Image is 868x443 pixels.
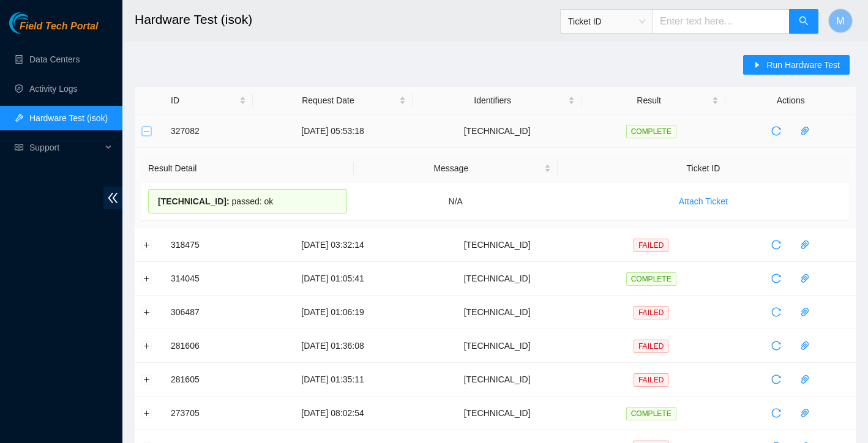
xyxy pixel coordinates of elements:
button: Expand row [142,240,152,250]
img: Akamai Technologies [9,12,62,34]
td: [TECHNICAL_ID] [413,114,581,148]
button: reload [766,269,786,288]
button: paper-clip [795,370,815,389]
span: Attach Ticket [679,195,728,208]
td: [DATE] 01:06:19 [253,296,413,329]
span: reload [767,374,785,384]
td: [TECHNICAL_ID] [413,396,581,430]
th: Ticket ID [558,155,849,182]
button: caret-rightRun Hardware Test [743,55,850,75]
td: [DATE] 01:35:11 [253,363,413,396]
span: reload [767,274,785,283]
td: [DATE] 01:36:08 [253,329,413,363]
span: FAILED [634,306,668,319]
td: [TECHNICAL_ID] [413,363,581,396]
button: M [828,9,853,33]
button: paper-clip [795,302,815,322]
td: [TECHNICAL_ID] [413,296,581,329]
td: [TECHNICAL_ID] [413,228,581,262]
button: reload [766,370,786,389]
button: Expand row [142,374,152,384]
span: Run Hardware Test [766,58,840,72]
td: 327082 [164,114,253,148]
button: reload [766,302,786,322]
button: Expand row [142,408,152,418]
td: [DATE] 01:05:41 [253,262,413,296]
span: reload [767,240,785,250]
td: 318475 [164,228,253,262]
td: N/A [354,182,558,221]
span: double-left [103,187,122,209]
span: paper-clip [796,341,814,351]
button: paper-clip [795,269,815,288]
td: [DATE] 03:32:14 [253,228,413,262]
span: paper-clip [796,240,814,250]
span: reload [767,341,785,351]
td: 273705 [164,396,253,430]
td: 281606 [164,329,253,363]
span: FAILED [634,373,668,387]
button: Attach Ticket [669,192,738,211]
button: reload [766,235,786,255]
button: paper-clip [795,336,815,356]
button: reload [766,121,786,141]
td: [TECHNICAL_ID] [413,262,581,296]
button: paper-clip [795,235,815,255]
span: paper-clip [796,408,814,418]
span: reload [767,408,785,418]
td: 281605 [164,363,253,396]
button: Expand row [142,274,152,283]
a: Activity Logs [29,84,78,94]
td: [TECHNICAL_ID] [413,329,581,363]
th: Result Detail [141,155,354,182]
span: paper-clip [796,274,814,283]
span: read [15,143,23,152]
td: 314045 [164,262,253,296]
span: Field Tech Portal [20,21,98,32]
button: paper-clip [795,403,815,423]
div: passed: ok [148,189,347,214]
button: Collapse row [142,126,152,136]
a: Data Centers [29,54,80,64]
span: COMPLETE [626,407,676,420]
span: reload [767,307,785,317]
th: Actions [725,87,856,114]
td: 306487 [164,296,253,329]
span: Ticket ID [568,12,645,31]
button: reload [766,403,786,423]
span: reload [767,126,785,136]
span: search [799,16,809,28]
span: COMPLETE [626,272,676,286]
a: Hardware Test (isok) [29,113,108,123]
span: [TECHNICAL_ID] : [158,196,230,206]
td: [DATE] 05:53:18 [253,114,413,148]
td: [DATE] 08:02:54 [253,396,413,430]
span: paper-clip [796,307,814,317]
button: reload [766,336,786,356]
span: Support [29,135,102,160]
button: Expand row [142,307,152,317]
span: paper-clip [796,374,814,384]
button: Expand row [142,341,152,351]
span: caret-right [753,61,761,70]
span: FAILED [634,239,668,252]
button: search [789,9,818,34]
a: Akamai TechnologiesField Tech Portal [9,22,98,38]
span: paper-clip [796,126,814,136]
span: COMPLETE [626,125,676,138]
button: paper-clip [795,121,815,141]
input: Enter text here... [653,9,790,34]
span: FAILED [634,340,668,353]
span: M [836,13,844,29]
